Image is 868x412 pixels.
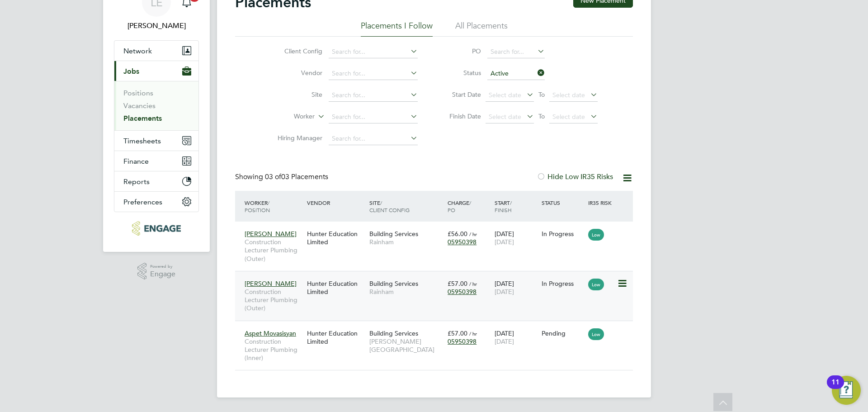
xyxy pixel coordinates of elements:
[487,46,545,58] input: Search for...
[448,288,476,296] span: 05950398
[123,157,149,166] span: Finance
[123,177,150,186] span: Reports
[270,69,322,77] label: Vendor
[489,113,521,121] span: Select date
[361,20,433,37] li: Placements I Follow
[242,194,305,218] div: Worker
[235,172,330,182] div: Showing
[329,46,418,58] input: Search for...
[469,280,477,287] span: / hr
[445,194,492,218] div: Charge
[369,329,418,337] span: Building Services
[329,67,418,80] input: Search for...
[492,225,539,251] div: [DATE]
[440,112,481,120] label: Finish Date
[369,279,418,288] span: Building Services
[539,194,586,211] div: Status
[305,275,367,300] div: Hunter Education Limited
[263,112,315,121] label: Worker
[492,194,539,218] div: Start
[114,151,198,171] button: Finance
[245,199,270,213] span: / Position
[448,230,467,238] span: £56.00
[123,114,162,123] a: Placements
[440,47,481,55] label: PO
[329,111,418,123] input: Search for...
[245,329,296,337] span: Aspet Movasisyan
[495,337,514,346] span: [DATE]
[536,110,547,122] span: To
[495,238,514,246] span: [DATE]
[369,337,443,354] span: [PERSON_NAME][GEOGRAPHIC_DATA]
[114,20,199,31] span: Laurence Elkington
[329,89,418,102] input: Search for...
[440,69,481,77] label: Status
[369,230,418,238] span: Building Services
[552,113,585,121] span: Select date
[367,194,445,218] div: Site
[114,171,198,191] button: Reports
[132,221,180,236] img: huntereducation-logo-retina.png
[440,90,481,99] label: Start Date
[542,329,584,337] div: Pending
[495,288,514,296] span: [DATE]
[448,279,467,288] span: £57.00
[369,199,410,213] span: / Client Config
[242,324,633,332] a: Aspet MovasisyanConstruction Lecturer Plumbing (Inner)Hunter Education LimitedBuilding Services[P...
[469,330,477,337] span: / hr
[245,288,302,313] span: Construction Lecturer Plumbing (Outer)
[487,67,545,80] input: Select one
[150,270,175,278] span: Engage
[245,238,302,263] span: Construction Lecturer Plumbing (Outer)
[242,275,633,282] a: [PERSON_NAME]Construction Lecturer Plumbing (Outer)Hunter Education LimitedBuilding ServicesRainh...
[305,194,367,211] div: Vendor
[123,137,161,145] span: Timesheets
[369,238,443,246] span: Rainham
[586,194,617,211] div: IR35 Risk
[114,221,199,236] a: Go to home page
[492,275,539,300] div: [DATE]
[492,325,539,350] div: [DATE]
[123,89,153,97] a: Positions
[150,263,175,270] span: Powered by
[448,199,471,213] span: / PO
[270,134,322,142] label: Hiring Manager
[270,90,322,99] label: Site
[469,231,477,237] span: / hr
[123,198,162,206] span: Preferences
[588,229,604,241] span: Low
[123,67,139,76] span: Jobs
[542,279,584,288] div: In Progress
[305,225,367,251] div: Hunter Education Limited
[537,172,613,181] label: Hide Low IR35 Risks
[831,382,840,394] div: 11
[245,337,302,362] span: Construction Lecturer Plumbing (Inner)
[552,91,585,99] span: Select date
[245,279,297,288] span: [PERSON_NAME]
[123,101,156,110] a: Vacancies
[448,238,476,246] span: 05950398
[114,131,198,151] button: Timesheets
[114,41,198,61] button: Network
[245,230,297,238] span: [PERSON_NAME]
[270,47,322,55] label: Client Config
[495,199,512,213] span: / Finish
[265,172,281,181] span: 03 of
[448,329,467,337] span: £57.00
[489,91,521,99] span: Select date
[137,263,176,280] a: Powered byEngage
[114,81,198,130] div: Jobs
[588,328,604,340] span: Low
[448,337,476,346] span: 05950398
[242,225,633,232] a: [PERSON_NAME]Construction Lecturer Plumbing (Outer)Hunter Education LimitedBuilding ServicesRainh...
[832,376,861,405] button: Open Resource Center, 11 new notifications
[123,47,152,55] span: Network
[114,61,198,81] button: Jobs
[455,20,508,37] li: All Placements
[114,192,198,212] button: Preferences
[265,172,328,181] span: 03 Placements
[329,133,418,145] input: Search for...
[542,230,584,238] div: In Progress
[369,288,443,296] span: Rainham
[536,89,547,100] span: To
